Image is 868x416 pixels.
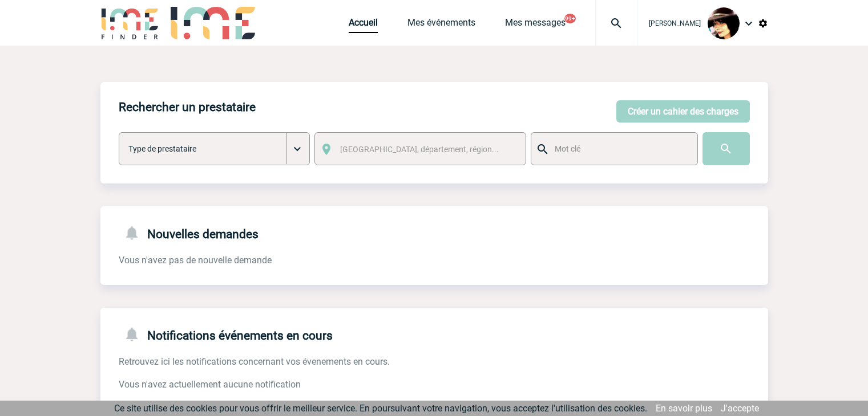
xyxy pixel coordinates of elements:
img: notifications-24-px-g.png [123,225,147,241]
input: Mot clé [552,141,687,156]
span: Vous n'avez actuellement aucune notification [119,379,301,390]
a: Mes événements [407,17,475,33]
img: IME-Finder [100,7,160,39]
h4: Nouvelles demandes [119,225,259,241]
img: notifications-24-px-g.png [123,326,147,342]
a: Accueil [349,17,378,33]
img: 101023-0.jpg [708,7,740,39]
h4: Notifications événements en cours [119,326,333,342]
a: Mes messages [505,17,566,33]
span: [GEOGRAPHIC_DATA], département, région... [340,145,499,154]
span: Retrouvez ici les notifications concernant vos évenements en cours. [119,356,390,367]
span: [PERSON_NAME] [649,19,701,27]
a: J'accepte [721,403,759,414]
button: 99+ [564,14,576,23]
span: Vous n'avez pas de nouvelle demande [119,255,272,266]
input: Submit [703,132,750,165]
h4: Rechercher un prestataire [119,100,256,114]
span: Ce site utilise des cookies pour vous offrir le meilleur service. En poursuivant votre navigation... [114,403,647,414]
a: En savoir plus [656,403,712,414]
